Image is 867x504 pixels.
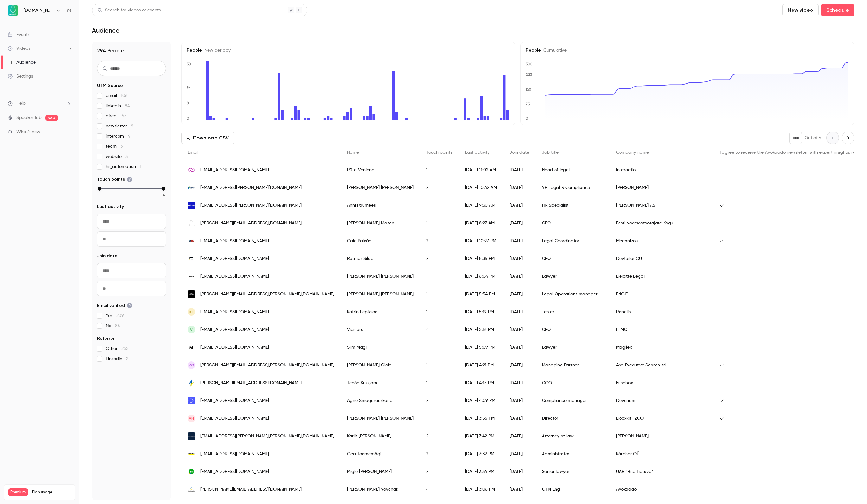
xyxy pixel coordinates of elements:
div: [DATE] [503,481,536,498]
span: [EMAIL_ADDRESS][DOMAIN_NAME] [200,326,269,333]
button: Download CSV [181,132,234,144]
button: New video [782,4,819,16]
div: 4 [420,321,459,339]
div: Administrator [536,445,610,463]
span: 85 [115,324,120,328]
span: Yes [106,313,124,319]
span: [EMAIL_ADDRESS][DOMAIN_NAME] [200,397,269,404]
div: Senior lawyer [536,463,610,481]
div: Legal Coordinator [536,232,610,250]
span: newsletter [106,123,133,129]
div: 1 [420,303,459,321]
div: [DATE] 3:36 PM [459,463,503,481]
button: Schedule [821,4,854,16]
img: engie.com [188,290,195,298]
div: Anni Paumees [341,197,420,214]
text: 16 [186,85,190,89]
div: Avokaado [610,481,713,498]
div: [DATE] 5:16 PM [459,321,503,339]
span: 3 [125,154,128,159]
text: 8 [186,101,189,105]
div: [DATE] [503,410,536,427]
div: 1 [420,339,459,356]
div: COO [536,374,610,392]
span: 255 [121,346,129,351]
span: [EMAIL_ADDRESS][PERSON_NAME][PERSON_NAME][DOMAIN_NAME] [200,433,334,440]
span: linkedin [106,103,130,109]
div: Gea Toomemägi [341,445,420,463]
div: Renalis [610,303,713,321]
button: Next page [842,132,854,144]
div: [DATE] [503,303,536,321]
span: Email verified [97,302,132,309]
div: Lawyer [536,339,610,356]
div: Mecanizou [610,232,713,250]
span: Join date [510,150,529,155]
span: Other [106,346,129,352]
span: email [106,93,128,99]
span: Company name [616,150,649,155]
div: Siim Mägi [341,339,420,356]
span: VG [189,362,194,368]
div: [DATE] [503,427,536,445]
img: avokaado.io [188,486,195,493]
span: [EMAIL_ADDRESS][DOMAIN_NAME] [200,468,269,475]
div: Head of legal [536,161,610,179]
div: Audience [8,59,36,66]
span: 106 [121,94,128,98]
h5: People [526,47,849,54]
div: [DATE] [503,250,536,268]
div: [DATE] [503,268,536,285]
div: Asa Executive Search srl [610,356,713,374]
div: [PERSON_NAME] Masen [341,214,420,232]
div: CEO [536,321,610,339]
div: [DATE] [503,232,536,250]
div: [DATE] 10:42 AM [459,179,503,197]
div: Viesturs [341,321,420,339]
span: Last activity [465,150,490,155]
text: 225 [526,72,532,77]
h1: Audience [92,27,119,34]
h1: 294 People [97,47,166,55]
div: 1 [420,214,459,232]
span: [EMAIL_ADDRESS][DOMAIN_NAME] [200,238,269,244]
div: [DATE] 5:54 PM [459,285,503,303]
div: [DATE] 8:36 PM [459,250,503,268]
div: Interactio [610,161,713,179]
text: 30 [187,62,191,66]
span: hs_automation [106,164,141,170]
div: 4 [420,481,459,498]
img: interactio.io [188,166,195,174]
img: havi.com [188,184,195,191]
div: [DATE] [503,463,536,481]
div: Deverium [610,392,713,410]
div: Caio Paixão [341,232,420,250]
span: New per day [202,48,231,53]
div: 1 [420,356,459,374]
div: [DATE] 4:21 PM [459,356,503,374]
span: [EMAIL_ADDRESS][DOMAIN_NAME] [200,415,269,422]
span: Job title [542,150,559,155]
span: Cumulative [541,48,567,53]
div: Miglė [PERSON_NAME] [341,463,420,481]
span: Referrer [97,335,115,342]
div: CEO [536,214,610,232]
text: 150 [525,87,531,92]
span: 3 [120,144,123,149]
div: [DATE] [503,392,536,410]
div: [DATE] 8:27 AM [459,214,503,232]
div: [PERSON_NAME] AS [610,197,713,214]
span: intercom [106,133,130,139]
div: Kärcher OÜ [610,445,713,463]
h6: [DOMAIN_NAME] [23,7,53,14]
span: 1 [99,192,100,198]
div: Videos [8,45,30,52]
div: [PERSON_NAME] Vovchak [341,481,420,498]
span: [EMAIL_ADDRESS][DOMAIN_NAME] [200,451,269,457]
div: [DATE] 5:19 PM [459,303,503,321]
div: 1 [420,161,459,179]
div: [DATE] [503,356,536,374]
div: 2 [420,463,459,481]
span: Help [16,100,26,107]
span: No [106,323,120,329]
